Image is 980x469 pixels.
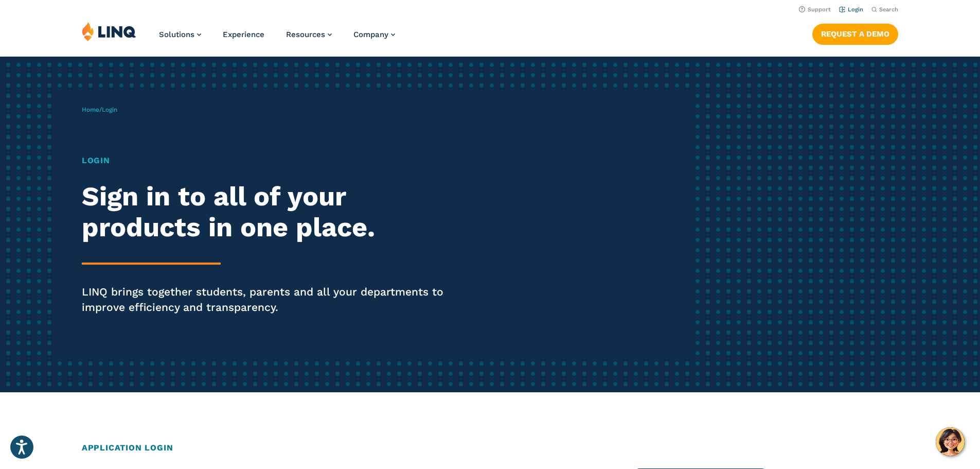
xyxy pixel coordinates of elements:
[812,22,898,44] nav: Button Navigation
[102,106,117,113] span: Login
[812,24,898,44] a: Request a Demo
[871,6,898,13] button: Open Search Bar
[82,181,459,243] h2: Sign in to all of your products in one place.
[353,30,395,39] a: Company
[159,30,201,39] a: Solutions
[159,22,395,56] nav: Primary Navigation
[223,30,264,39] a: Experience
[286,30,332,39] a: Resources
[82,442,898,454] h2: Application Login
[879,6,898,13] span: Search
[82,284,459,315] p: LINQ brings together students, parents and all your departments to improve efficiency and transpa...
[82,154,459,167] h1: Login
[82,106,99,113] a: Home
[159,30,194,39] span: Solutions
[839,6,863,13] a: Login
[799,6,831,13] a: Support
[936,427,965,456] button: Hello, have a question? Let’s chat.
[82,106,117,113] span: /
[82,22,136,41] img: LINQ | K‑12 Software
[353,30,388,39] span: Company
[286,30,325,39] span: Resources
